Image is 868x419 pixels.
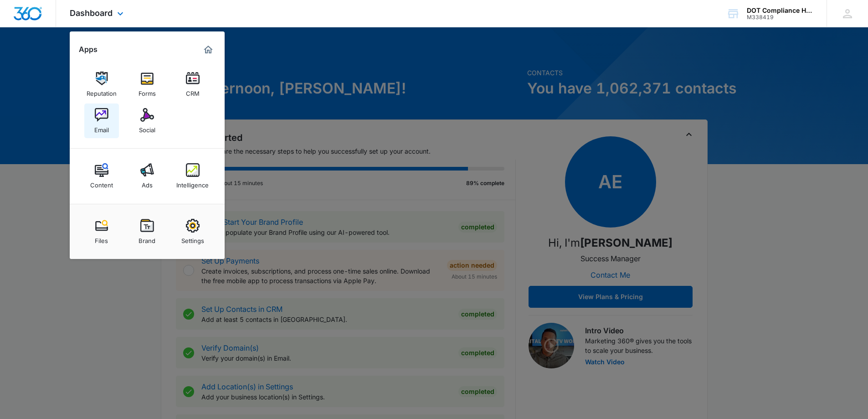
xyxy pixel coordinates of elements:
[175,159,210,193] a: Intelligence
[130,67,164,102] a: Forms
[747,14,813,21] div: account id
[79,45,98,54] h2: Apps
[142,177,153,189] div: Ads
[181,233,204,244] div: Settings
[87,85,117,97] div: Reputation
[175,214,210,249] a: Settings
[139,85,156,97] div: Forms
[747,7,813,14] div: account name
[176,177,209,189] div: Intelligence
[84,67,119,102] a: Reputation
[70,8,113,18] span: Dashboard
[186,85,200,97] div: CRM
[84,103,119,138] a: Email
[130,159,164,193] a: Ads
[84,214,119,249] a: Files
[130,214,164,249] a: Brand
[139,233,155,244] div: Brand
[84,159,119,193] a: Content
[130,103,164,138] a: Social
[201,42,216,57] a: Marketing 360® Dashboard
[94,122,109,134] div: Email
[139,122,155,134] div: Social
[175,67,210,102] a: CRM
[95,233,108,244] div: Files
[90,177,113,189] div: Content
